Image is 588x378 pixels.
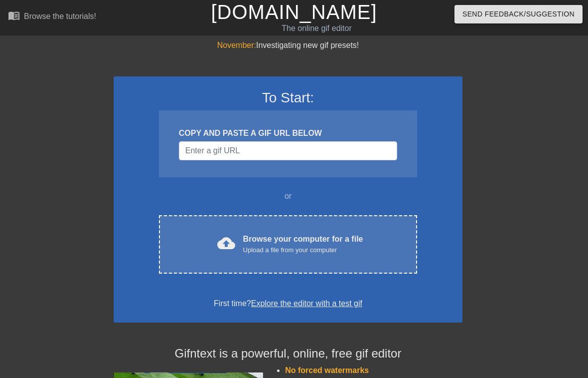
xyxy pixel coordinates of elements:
div: Browse the tutorials! [24,12,96,20]
h4: Gifntext is a powerful, online, free gif editor [114,347,462,361]
a: Browse the tutorials! [8,9,96,25]
span: November: [217,41,256,49]
div: Investigating new gif presets! [114,39,462,51]
div: or [140,190,437,202]
div: Upload a file from your computer [243,245,363,255]
div: Browse your computer for a file [243,233,363,255]
a: Explore the editor with a test gif [251,299,362,308]
input: Username [179,141,397,160]
div: COPY AND PASTE A GIF URL BELOW [179,127,397,139]
a: [DOMAIN_NAME] [211,1,377,23]
div: The online gif editor [201,22,432,34]
button: Send Feedback/Suggestion [454,5,583,23]
span: Send Feedback/Suggestion [462,8,575,20]
span: menu_book [8,9,20,21]
div: First time? [127,298,449,310]
h3: To Start: [127,89,449,106]
span: No forced watermarks [285,366,369,375]
span: cloud_upload [217,234,235,252]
